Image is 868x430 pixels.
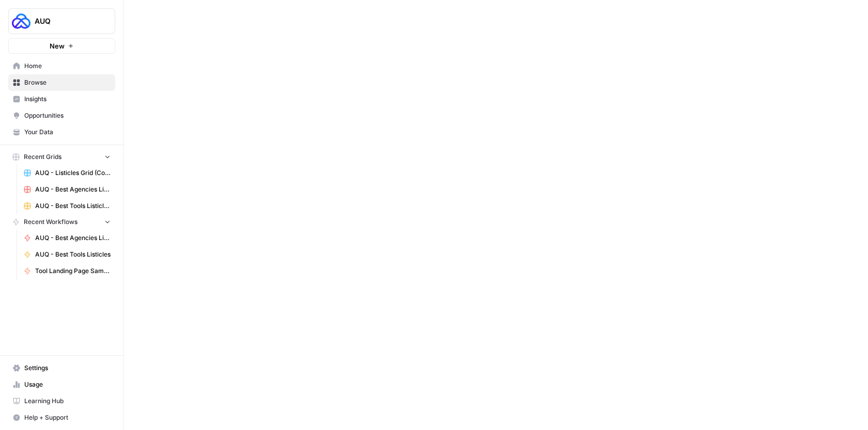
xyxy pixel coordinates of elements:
button: Help + Support [8,409,115,426]
span: Home [24,61,111,71]
span: AUQ [35,16,97,26]
span: Recent Grids [24,152,61,162]
span: Your Data [24,128,111,137]
a: Opportunities [8,107,115,124]
span: Tool Landing Page Sample - AB [35,266,111,276]
span: AUQ - Best Agencies Listicles Grid [35,185,111,194]
span: AUQ - Listicles Grid (Copy from [GEOGRAPHIC_DATA]) [35,168,111,178]
a: AUQ - Best Tools Listicles Grid [19,198,115,214]
span: AUQ - Best Tools Listicles Grid [35,201,111,211]
span: New [50,41,65,51]
span: Settings [24,363,111,373]
button: Recent Workflows [8,214,115,230]
span: Help + Support [24,413,111,422]
span: Learning Hub [24,396,111,406]
span: Recent Workflows [24,217,78,227]
a: AUQ - Best Tools Listicles [19,246,115,263]
a: Tool Landing Page Sample - AB [19,263,115,279]
a: Learning Hub [8,393,115,409]
span: Opportunities [24,111,111,120]
a: Home [8,58,115,74]
button: New [8,38,115,54]
a: Settings [8,360,115,376]
a: Your Data [8,124,115,140]
span: Browse [24,78,111,87]
a: Insights [8,91,115,107]
a: AUQ - Best Agencies Listicles [19,230,115,246]
span: Insights [24,94,111,104]
button: Workspace: AUQ [8,8,115,34]
span: AUQ - Best Tools Listicles [35,250,111,259]
a: Usage [8,376,115,393]
img: AUQ Logo [12,12,30,30]
span: Usage [24,380,111,389]
a: AUQ - Best Agencies Listicles Grid [19,181,115,198]
span: AUQ - Best Agencies Listicles [35,233,111,243]
button: Recent Grids [8,149,115,165]
a: Browse [8,74,115,91]
a: AUQ - Listicles Grid (Copy from [GEOGRAPHIC_DATA]) [19,165,115,181]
